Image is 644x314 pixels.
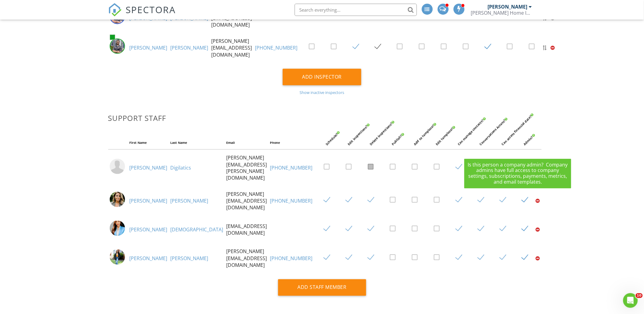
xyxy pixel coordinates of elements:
[623,293,638,308] iframe: Intercom live chat
[347,109,384,146] div: Edit inspections?
[479,109,516,146] div: Conversations Access?
[171,226,223,233] a: [DEMOGRAPHIC_DATA]
[108,114,536,122] h3: Support Staff
[108,3,122,17] img: The Best Home Inspection Software - Spectora
[488,4,528,10] div: [PERSON_NAME]
[501,109,538,146] div: Can access financial data?
[225,136,269,150] th: Email
[413,109,450,146] div: Add to template?
[270,198,313,204] a: [PHONE_NUMBER]
[278,279,366,296] div: Add Staff Member
[369,109,406,146] div: Delete inspections?
[110,192,125,207] img: img_1279.jpg
[225,150,269,186] td: [PERSON_NAME][EMAIL_ADDRESS][PERSON_NAME][DOMAIN_NAME]
[108,8,176,21] a: SPECTORA
[108,90,536,95] div: Show inactive inspectors
[325,109,362,146] div: Schedule?
[130,226,167,233] a: [PERSON_NAME]
[110,159,125,174] img: default-user-f0147aede5fd5fa78ca7ade42f37bd4542148d508eef1c3d3ea960f66861d68b.jpg
[391,109,428,146] div: Publish?
[210,33,254,63] td: [PERSON_NAME][EMAIL_ADDRESS][DOMAIN_NAME]
[130,44,167,51] a: [PERSON_NAME]
[457,109,494,146] div: Can manage contacts?
[283,69,362,85] div: Add Inspector
[225,216,269,244] td: [EMAIL_ADDRESS][DOMAIN_NAME]
[126,3,176,16] span: SPECTORA
[171,165,191,171] a: Digilatics
[255,44,298,51] a: [PHONE_NUMBER]
[523,109,560,146] div: Admin?
[270,255,313,262] a: [PHONE_NUMBER]
[269,136,314,150] th: Phone
[270,165,313,171] a: [PHONE_NUMBER]
[171,198,208,204] a: [PERSON_NAME]
[636,293,643,298] span: 10
[171,255,208,262] a: [PERSON_NAME]
[225,244,269,273] td: [PERSON_NAME][EMAIL_ADDRESS][DOMAIN_NAME]
[110,39,125,54] img: img_1706.jpg
[110,249,125,265] img: shante_lambert.jpg
[225,186,269,216] td: [PERSON_NAME][EMAIL_ADDRESS][DOMAIN_NAME]
[295,4,417,16] input: Search everything...
[128,136,169,150] th: First Name
[110,221,125,236] img: img_4311.jpg
[471,10,532,16] div: Lambert Home Inspections, LLC
[130,165,167,171] a: [PERSON_NAME]
[130,198,167,204] a: [PERSON_NAME]
[171,44,208,51] a: [PERSON_NAME]
[435,109,472,146] div: Edit template?
[130,255,167,262] a: [PERSON_NAME]
[169,136,225,150] th: Last Name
